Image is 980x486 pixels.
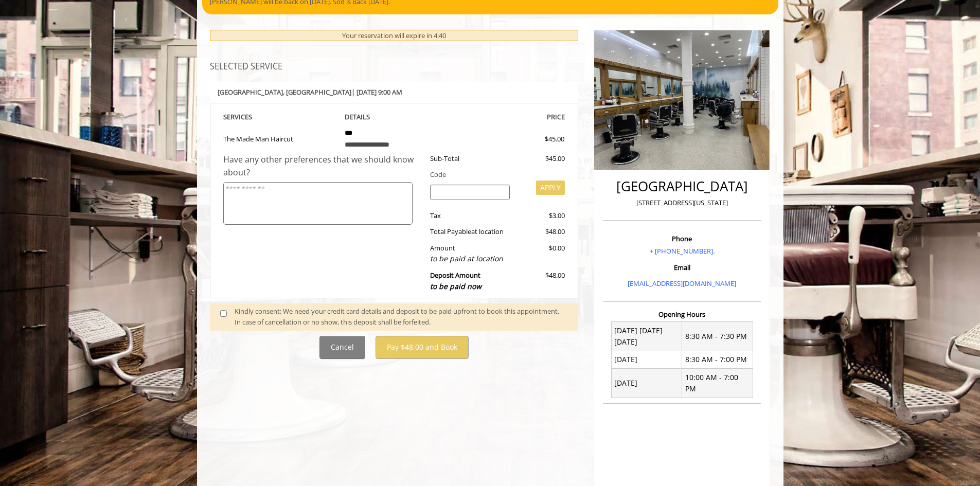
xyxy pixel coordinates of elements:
h2: [GEOGRAPHIC_DATA] [605,179,758,194]
th: SERVICE [223,111,337,123]
button: APPLY [536,181,565,195]
div: Code [422,169,565,180]
div: $3.00 [518,210,565,221]
div: $0.00 [518,243,565,265]
button: Cancel [319,336,365,359]
b: [GEOGRAPHIC_DATA] | [DATE] 9:00 AM [218,87,402,97]
h3: Email [605,264,758,271]
th: DETAILS [337,111,451,123]
h3: Opening Hours [603,311,761,318]
button: Pay $48.00 and Book [376,336,469,359]
span: , [GEOGRAPHIC_DATA] [283,87,351,97]
td: 10:00 AM - 7:00 PM [682,369,753,398]
td: [DATE] [DATE] [DATE] [611,322,682,351]
div: Amount [422,243,518,265]
div: $45.00 [518,153,565,164]
div: Have any other preferences that we should know about? [223,153,423,179]
td: The Made Man Haircut [223,123,337,153]
a: [EMAIL_ADDRESS][DOMAIN_NAME] [628,279,736,288]
div: $45.00 [508,134,564,145]
div: $48.00 [518,270,565,292]
div: Tax [422,210,518,221]
td: [DATE] [611,351,682,368]
a: + [PHONE_NUMBER]. [650,246,715,256]
h3: Phone [605,235,758,242]
span: to be paid now [430,281,482,291]
td: [DATE] [611,369,682,398]
p: [STREET_ADDRESS][US_STATE] [605,197,758,208]
td: 8:30 AM - 7:30 PM [682,322,753,351]
span: at location [471,227,504,236]
div: $48.00 [518,226,565,237]
td: 8:30 AM - 7:00 PM [682,351,753,368]
div: Sub-Total [422,153,518,164]
th: PRICE [451,111,565,123]
span: S [248,112,252,121]
b: Deposit Amount [430,271,482,291]
div: Your reservation will expire in 4:40 [210,30,579,42]
div: Total Payable [422,226,518,237]
h3: SELECTED SERVICE [210,62,579,71]
div: Kindly consent: We need your credit card details and deposit to be paid upfront to book this appo... [235,306,568,328]
div: to be paid at location [430,253,510,264]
